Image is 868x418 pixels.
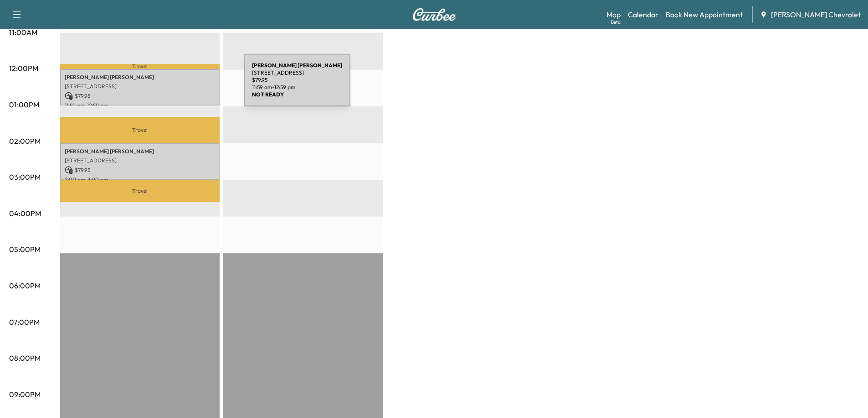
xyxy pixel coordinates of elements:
[9,244,41,255] p: 05:00PM
[628,9,658,20] a: Calendar
[65,102,215,109] p: 11:59 am - 12:59 pm
[606,9,621,20] a: MapBeta
[412,8,456,21] img: Curbee Logo
[65,157,215,164] p: [STREET_ADDRESS]
[9,99,39,110] p: 01:00PM
[9,280,41,291] p: 06:00PM
[9,27,37,38] p: 11:00AM
[65,176,215,183] p: 2:00 pm - 3:00 pm
[9,208,41,219] p: 04:00PM
[611,19,621,25] div: Beta
[65,83,215,90] p: [STREET_ADDRESS]
[9,63,38,74] p: 12:00PM
[771,9,861,20] span: [PERSON_NAME] Chevrolet
[9,171,41,182] p: 03:00PM
[65,92,215,100] p: $ 79.95
[9,317,40,327] p: 07:00PM
[65,74,215,81] p: [PERSON_NAME] [PERSON_NAME]
[60,64,220,69] p: Travel
[9,353,41,363] p: 08:00PM
[9,389,41,400] p: 09:00PM
[666,9,743,20] a: Book New Appointment
[65,166,215,174] p: $ 79.95
[60,180,220,201] p: Travel
[9,136,41,146] p: 02:00PM
[60,117,220,143] p: Travel
[65,148,215,155] p: [PERSON_NAME] [PERSON_NAME]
